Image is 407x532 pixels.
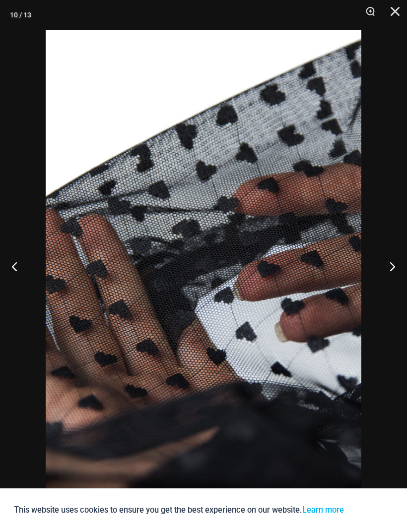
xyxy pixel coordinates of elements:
[351,498,394,522] button: Accept
[370,241,407,291] button: Next
[10,7,31,22] div: 10 / 13
[46,30,361,502] img: Delta Black Hearts 5612 Dress 185
[14,503,344,517] p: This website uses cookies to ensure you get the best experience on our website.
[302,505,344,515] a: Learn more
